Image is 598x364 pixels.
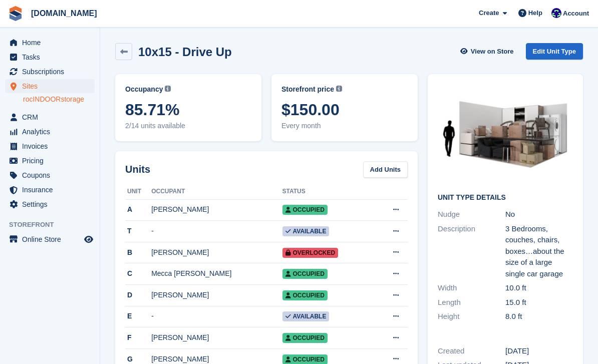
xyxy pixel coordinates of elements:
[5,197,95,211] a: menu
[125,121,251,131] span: 2/14 units available
[438,194,573,202] h2: Unit Type details
[151,268,282,279] div: Mecca [PERSON_NAME]
[563,9,589,19] span: Account
[551,8,561,18] img: Mike Gruttadaro
[125,311,151,321] div: E
[165,86,171,92] img: icon-info-grey-7440780725fd019a000dd9b08b2336e03edf1995a4989e88bcd33f0948082b44.svg
[5,168,95,182] a: menu
[22,65,82,79] span: Subscriptions
[528,8,542,18] span: Help
[151,290,282,300] div: [PERSON_NAME]
[438,282,505,294] div: Width
[9,220,100,230] span: Storefront
[526,43,583,60] a: Edit Unit Type
[5,139,95,153] a: menu
[363,161,408,178] a: Add Units
[125,332,151,343] div: F
[27,5,101,22] a: [DOMAIN_NAME]
[5,50,95,64] a: menu
[471,47,514,57] span: View on Store
[125,226,151,236] div: T
[282,311,330,321] span: Available
[281,121,408,131] span: Every month
[438,84,573,186] img: 150-sqft-unit.jpg
[5,79,95,93] a: menu
[5,65,95,79] a: menu
[125,268,151,279] div: C
[83,233,95,245] a: Preview store
[5,110,95,124] a: menu
[22,154,82,168] span: Pricing
[22,232,82,246] span: Online Store
[22,36,82,50] span: Home
[505,282,573,294] div: 10.0 ft
[282,248,339,258] span: Overlocked
[5,36,95,50] a: menu
[282,269,328,279] span: Occupied
[505,223,573,280] div: 3 Bedrooms, couches, chairs, boxes…about the size of a large single car garage
[282,226,330,236] span: Available
[151,184,282,200] th: Occupant
[281,84,334,95] span: Storefront price
[151,306,282,327] td: -
[8,6,23,21] img: stora-icon-8386f47178a22dfd0bd8f6a31ec36ba5ce8667c1dd55bd0f319d3a0aa187defe.svg
[151,221,282,242] td: -
[505,345,573,357] div: [DATE]
[125,162,150,177] h2: Units
[22,183,82,197] span: Insurance
[22,79,82,93] span: Sites
[125,290,151,300] div: D
[125,184,151,200] th: Unit
[23,95,95,104] a: rocINDOORstorage
[336,86,342,92] img: icon-info-grey-7440780725fd019a000dd9b08b2336e03edf1995a4989e88bcd33f0948082b44.svg
[5,183,95,197] a: menu
[282,205,328,215] span: Occupied
[281,101,408,119] span: $150.00
[22,50,82,64] span: Tasks
[282,333,328,343] span: Occupied
[505,209,573,220] div: No
[125,84,163,95] span: Occupancy
[151,247,282,258] div: [PERSON_NAME]
[138,45,232,59] h2: 10x15 - Drive Up
[125,247,151,258] div: B
[22,125,82,139] span: Analytics
[282,184,374,200] th: Status
[438,209,505,220] div: Nudge
[22,197,82,211] span: Settings
[505,297,573,308] div: 15.0 ft
[438,223,505,280] div: Description
[125,101,251,119] span: 85.71%
[22,168,82,182] span: Coupons
[22,110,82,124] span: CRM
[438,297,505,308] div: Length
[282,290,328,300] span: Occupied
[22,139,82,153] span: Invoices
[5,154,95,168] a: menu
[438,311,505,322] div: Height
[151,204,282,215] div: [PERSON_NAME]
[479,8,499,18] span: Create
[5,232,95,246] a: menu
[5,125,95,139] a: menu
[125,204,151,215] div: A
[459,43,518,60] a: View on Store
[505,311,573,322] div: 8.0 ft
[438,345,505,357] div: Created
[151,332,282,343] div: [PERSON_NAME]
